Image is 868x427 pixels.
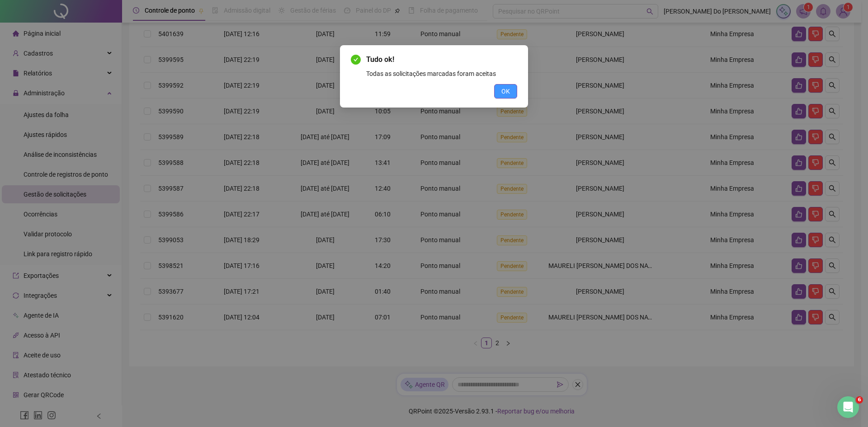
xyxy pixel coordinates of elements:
[856,396,863,404] span: 6
[501,86,510,96] span: OK
[494,84,517,99] button: OK
[351,55,361,65] span: check-circle
[366,69,517,79] div: Todas as solicitações marcadas foram aceitas
[837,396,859,418] iframe: Intercom live chat
[366,54,517,65] span: Tudo ok!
